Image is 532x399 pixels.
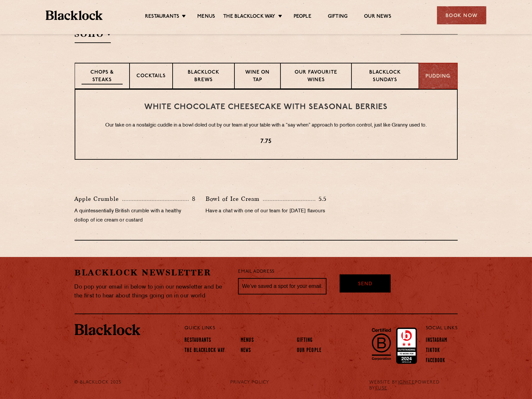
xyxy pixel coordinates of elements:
[426,358,446,365] a: Facebook
[238,278,326,294] input: We’ve saved a spot for your email...
[375,386,387,391] a: FUSE
[88,103,444,111] h3: White Chocolate Cheesecake with Seasonal Berries
[180,69,228,84] p: Blacklock Brews
[184,347,225,355] a: The Blacklock Way
[241,337,254,344] a: Menus
[426,73,450,81] p: Pudding
[75,28,111,43] h2: SOHO
[294,13,311,21] a: People
[426,347,440,355] a: TikTok
[189,195,196,203] p: 8
[75,207,196,225] p: A quintessentially British crumble with a healthy dollop of ice cream or custard
[184,324,404,333] p: Quick Links
[238,268,274,276] label: Email Address
[75,267,229,278] h2: Blacklock Newsletter
[75,194,122,203] p: Apple Crumble
[398,380,415,385] a: IGNITE
[70,380,135,391] div: © Blacklock 2025
[223,13,275,21] a: The Blacklock Way
[206,207,326,216] p: Have a chat with one of our team for [DATE] flavours
[75,324,140,335] img: BL_Textured_Logo-footer-cropped.svg
[368,324,395,364] img: B-Corp-Logo-Black-RGB.svg
[358,281,373,288] span: Send
[396,328,417,364] img: Accred_2023_2star.png
[364,380,463,391] div: WEBSITE BY POWERED BY
[426,324,458,333] p: Social Links
[82,69,123,84] p: Chops & Steaks
[426,337,447,344] a: Instagram
[88,121,444,130] p: Our take on a nostalgic cuddle in a bowl doled out by our team at your table with a “say when” ap...
[297,347,322,355] a: Our People
[358,69,412,84] p: Blacklock Sundays
[184,337,211,344] a: Restaurants
[206,194,263,203] p: Bowl of Ice Cream
[241,347,251,355] a: News
[230,380,269,386] a: PRIVACY POLICY
[75,283,229,300] p: Do pop your email in below to join our newsletter and be the first to hear about things going on ...
[136,73,166,81] p: Cocktails
[88,137,444,146] p: 7.75
[145,13,179,21] a: Restaurants
[197,13,215,21] a: Menus
[287,69,345,84] p: Our favourite wines
[297,337,313,344] a: Gifting
[437,6,486,24] div: Book Now
[46,11,103,20] img: BL_Textured_Logo-footer-cropped.svg
[328,13,348,21] a: Gifting
[241,69,274,84] p: Wine on Tap
[364,13,391,21] a: Our News
[315,195,327,203] p: 5.5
